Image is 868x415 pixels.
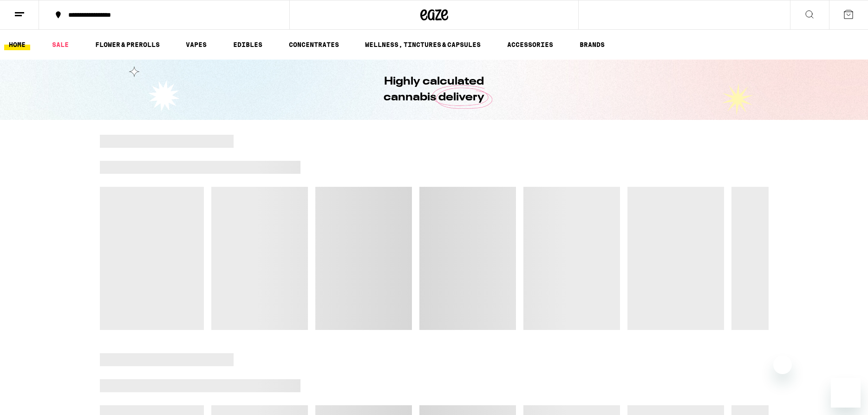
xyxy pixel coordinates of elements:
a: WELLNESS, TINCTURES & CAPSULES [360,39,485,50]
a: BRANDS [575,39,609,50]
a: EDIBLES [228,39,267,50]
a: ACCESSORIES [503,39,558,50]
iframe: Button to launch messaging window [831,378,861,408]
iframe: Close message [773,356,792,374]
a: CONCENTRATES [284,39,344,50]
a: FLOWER & PREROLLS [91,39,164,50]
h1: Highly calculated cannabis delivery [358,74,511,105]
a: HOME [4,39,30,50]
a: SALE [47,39,73,50]
a: VAPES [181,39,211,50]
